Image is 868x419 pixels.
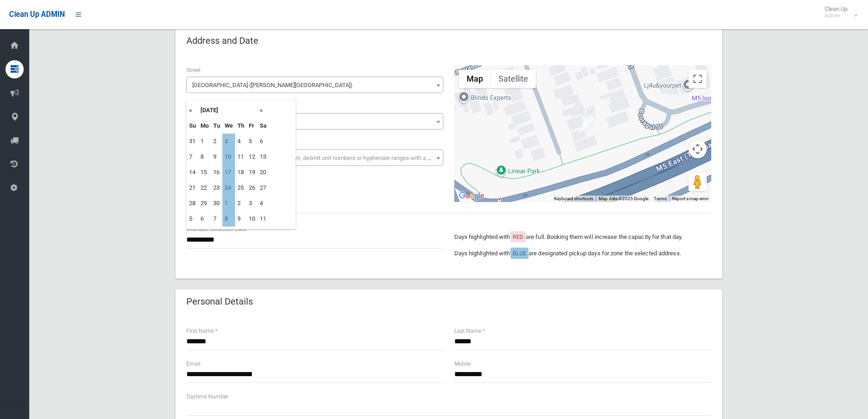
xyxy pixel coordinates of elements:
th: Th [235,118,247,134]
td: 5 [187,211,198,227]
td: 27 [257,180,269,196]
td: 18 [235,165,247,180]
span: Allambee Crescent (BEVERLY HILLS 2209) [186,77,443,93]
td: 6 [257,134,269,149]
td: 3 [222,134,235,149]
td: 8 [198,149,211,165]
button: Drag Pegman onto the map to open Street View [688,173,707,191]
td: 2 [211,134,222,149]
td: 4 [257,196,269,211]
td: 16 [211,165,222,180]
td: 4 [235,134,247,149]
td: 22 [198,180,211,196]
th: Tu [211,118,222,134]
td: 9 [211,149,222,165]
button: Show satellite imagery [491,70,536,88]
span: Map data ©2025 Google [599,196,648,201]
td: 11 [257,211,269,227]
td: 21 [187,180,198,196]
td: 15 [198,165,211,180]
header: Address and Date [175,32,269,50]
button: Map camera controls [688,140,707,158]
span: Allambee Crescent (BEVERLY HILLS 2209) [189,79,441,92]
span: 25 [186,113,443,129]
td: 11 [235,149,247,165]
span: Select the unit number from the dropdown, delimit unit numbers or hyphenate ranges with a comma [192,155,447,161]
p: Days highlighted with are full. Booking them will increase the capacity for that day. [454,232,711,243]
td: 5 [247,134,257,149]
header: Personal Details [175,293,264,310]
td: 29 [198,196,211,211]
th: « [187,103,198,118]
th: We [222,118,235,134]
th: Fr [247,118,257,134]
td: 3 [247,196,257,211]
th: Su [187,118,198,134]
span: Clean Up [820,5,857,19]
a: Terms (opens in new tab) [654,196,667,201]
span: BLUE [513,250,526,257]
span: 25 [189,115,441,128]
p: Days highlighted with are designated pickup days for zone the selected address. [454,248,711,259]
td: 10 [247,211,257,227]
td: 30 [211,196,222,211]
small: Admin [825,12,847,19]
td: 19 [247,165,257,180]
td: 20 [257,165,269,180]
td: 28 [187,196,198,211]
th: Mo [198,118,211,134]
button: Show street map [459,70,491,88]
button: Toggle fullscreen view [688,70,707,88]
span: RED [513,233,524,240]
td: 31 [187,134,198,149]
td: 6 [198,211,211,227]
th: » [257,103,269,118]
td: 9 [235,211,247,227]
td: 12 [247,149,257,165]
td: 1 [198,134,211,149]
a: Open this area in Google Maps (opens a new window) [457,190,487,202]
div: 25 Allambee Crescent, BEVERLY HILLS NSW 2209 [582,115,593,130]
td: 23 [211,180,222,196]
td: 8 [222,211,235,227]
button: Keyboard shortcuts [554,196,593,202]
td: 26 [247,180,257,196]
td: 17 [222,165,235,180]
th: Sa [257,118,269,134]
td: 1 [222,196,235,211]
img: Google [457,190,487,202]
td: 25 [235,180,247,196]
td: 10 [222,149,235,165]
td: 7 [187,149,198,165]
a: Report a map error [672,196,709,201]
td: 7 [211,211,222,227]
td: 14 [187,165,198,180]
td: 2 [235,196,247,211]
th: [DATE] [198,103,257,118]
span: Clean Up ADMIN [9,10,65,19]
td: 13 [257,149,269,165]
td: 24 [222,180,235,196]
